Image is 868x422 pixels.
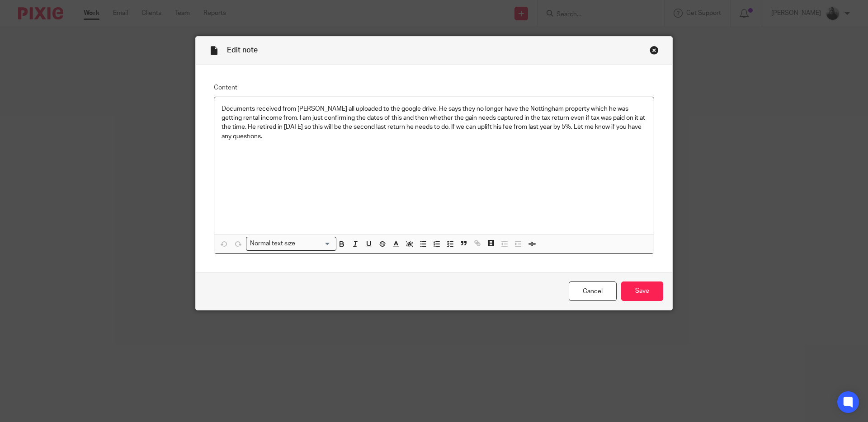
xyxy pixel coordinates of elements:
[298,239,331,249] input: Search for option
[227,47,258,54] span: Edit note
[214,83,654,92] label: Content
[621,281,663,301] input: Save
[222,104,646,141] p: Documents received from [PERSON_NAME] all uploaded to the google drive. He says they no longer ha...
[248,239,297,249] span: Normal text size
[569,281,617,301] a: Cancel
[246,237,336,251] div: Search for option
[650,46,659,55] div: Close this dialog window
